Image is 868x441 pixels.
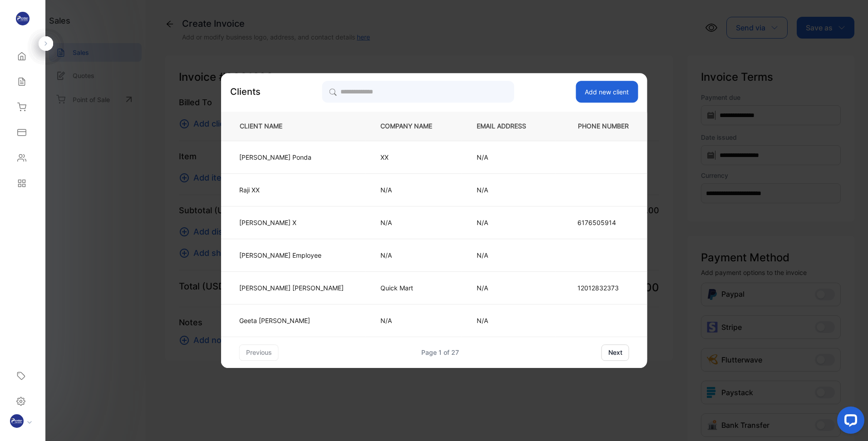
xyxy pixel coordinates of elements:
[230,85,261,98] p: Clients
[239,250,344,260] p: [PERSON_NAME] Employee
[577,218,629,227] p: 6176505914
[477,152,541,162] p: N/A
[380,152,447,162] p: XX
[239,218,344,227] p: [PERSON_NAME] X
[830,403,868,441] iframe: LiveChat chat widget
[477,250,541,260] p: N/A
[602,344,629,361] button: next
[16,12,30,25] img: logo
[576,81,638,103] button: Add new client
[571,122,632,131] p: PHONE NUMBER
[380,283,447,293] p: Quick Mart
[477,122,541,131] p: EMAIL ADDRESS
[477,316,541,325] p: N/A
[421,348,459,357] div: Page 1 of 27
[239,316,344,325] p: Geeta [PERSON_NAME]
[477,283,541,293] p: N/A
[10,414,24,428] img: profile
[236,122,350,131] p: CLIENT NAME
[380,316,447,325] p: N/A
[239,185,344,195] p: Raji XX
[239,152,344,162] p: [PERSON_NAME] Ponda
[577,283,629,293] p: 12012832373
[380,250,447,260] p: N/A
[239,344,279,361] button: previous
[477,218,541,227] p: N/A
[477,185,541,195] p: N/A
[380,122,447,131] p: COMPANY NAME
[380,185,447,195] p: N/A
[380,218,447,227] p: N/A
[239,283,344,293] p: [PERSON_NAME] [PERSON_NAME]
